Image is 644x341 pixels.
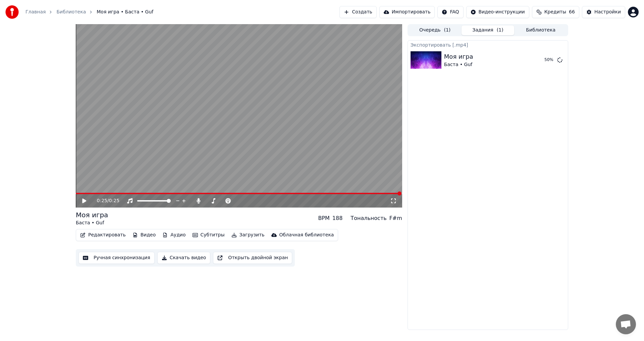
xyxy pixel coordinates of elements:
button: Субтитры [190,230,227,240]
div: Моя игра [76,210,108,220]
div: Экспортировать [.mp4] [408,41,568,49]
div: Баста • Guf [444,61,473,68]
span: ( 1 ) [444,27,450,34]
div: Настройки [594,9,621,15]
button: Ручная синхронизация [78,252,155,264]
div: Моя игра [444,52,473,61]
span: 66 [569,9,575,15]
span: ( 1 ) [497,27,503,34]
button: FAQ [437,6,463,18]
span: 0:25 [109,197,119,204]
a: Библиотека [56,9,86,15]
span: Моя игра • Баста • Guf [97,9,153,15]
div: / [97,197,113,204]
div: Баста • Guf [76,220,108,226]
button: Создать [339,6,376,18]
button: Библиотека [514,25,567,35]
button: Импортировать [379,6,435,18]
a: Главная [25,9,46,15]
div: Открытый чат [616,314,636,334]
button: Очередь [409,25,462,35]
button: Видео-инструкции [466,6,529,18]
button: Загрузить [229,230,267,240]
div: 50 % [544,57,554,63]
button: Редактировать [77,230,128,240]
img: youka [5,5,19,19]
button: Скачать видео [157,252,211,264]
span: 0:25 [97,197,107,204]
nav: breadcrumb [25,9,153,15]
div: Тональность [351,214,386,222]
div: BPM [318,214,329,222]
button: Аудио [160,230,188,240]
div: Облачная библиотека [279,232,334,238]
button: Настройки [582,6,625,18]
button: Видео [130,230,159,240]
button: Кредиты66 [532,6,579,18]
button: Задания [462,25,515,35]
button: Открыть двойной экран [213,252,292,264]
span: Кредиты [544,9,566,15]
div: F#m [389,214,402,222]
div: 188 [332,214,343,222]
